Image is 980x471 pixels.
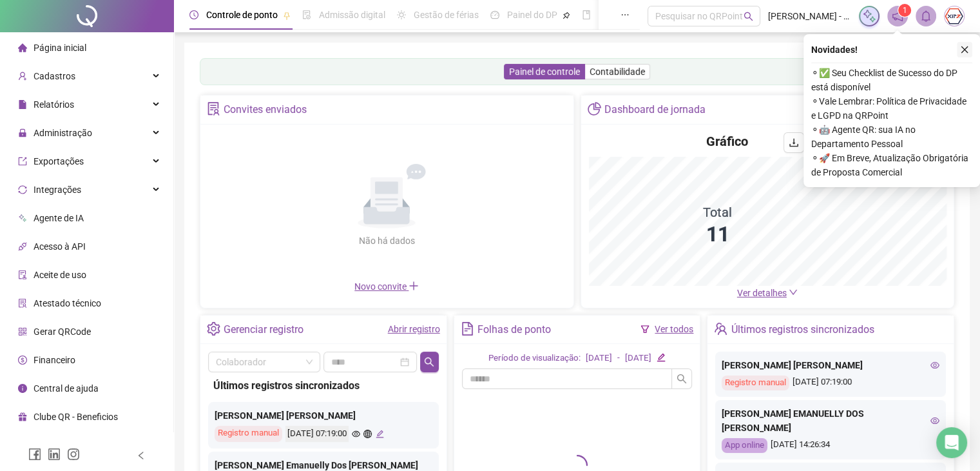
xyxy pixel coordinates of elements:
[34,128,92,138] span: Administração
[620,10,629,19] span: ellipsis
[137,451,146,460] span: left
[207,322,220,336] span: setting
[34,185,81,195] span: Integrações
[737,288,787,298] span: Ver detalhes
[945,6,964,26] img: 24151
[34,156,84,166] span: Exportações
[34,270,86,280] span: Aceite de uso
[215,426,282,442] div: Registro manual
[34,326,91,337] span: Gerar QRCode
[34,71,75,81] span: Cadastros
[490,10,499,19] span: dashboard
[477,319,551,341] div: Folhas de ponto
[224,319,303,341] div: Gerenciar registro
[408,281,419,291] span: plus
[363,430,372,438] span: global
[18,412,27,421] span: gift
[811,94,972,123] span: ⚬ Vale Lembrar: Política de Privacidade e LGPD na QRPoint
[18,299,27,308] span: solution
[224,99,307,121] div: Convites enviados
[34,99,74,110] span: Relatórios
[677,374,687,384] span: search
[562,12,570,19] span: pushpin
[811,151,972,179] span: ⚬ 🚀 Em Breve, Atualização Obrigatória de Proposta Comercial
[34,412,118,422] span: Clube QR - Beneficios
[722,358,939,372] div: [PERSON_NAME] [PERSON_NAME]
[892,10,903,22] span: notification
[34,241,86,252] span: Acesso à API
[319,10,385,20] span: Admissão digital
[18,157,27,166] span: export
[352,430,360,438] span: eye
[414,10,479,20] span: Gestão de férias
[737,288,798,298] a: Ver detalhes down
[48,448,61,461] span: linkedin
[811,66,972,94] span: ⚬ ✅ Seu Checklist de Sucesso do DP está disponível
[714,322,727,336] span: team
[768,9,851,23] span: [PERSON_NAME] - XIP 7 SOLUÇÕES
[898,4,911,17] sup: 1
[34,298,101,308] span: Atestado técnico
[67,448,80,461] span: instagram
[625,352,651,365] div: [DATE]
[354,281,419,292] span: Novo convite
[206,10,278,20] span: Controle de ponto
[722,376,789,390] div: Registro manual
[18,185,27,194] span: sync
[744,12,753,21] span: search
[586,352,612,365] div: [DATE]
[722,438,767,453] div: App online
[34,43,86,53] span: Página inicial
[213,377,434,394] div: Últimos registros sincronizados
[811,123,972,151] span: ⚬ 🤖 Agente QR: sua IA no Departamento Pessoal
[811,43,858,57] span: Novidades !
[936,427,967,458] div: Open Intercom Messenger
[862,9,876,23] img: sparkle-icon.fc2bf0ac1784a2077858766a79e2daf3.svg
[655,324,693,334] a: Ver todos
[215,408,432,423] div: [PERSON_NAME] [PERSON_NAME]
[657,353,665,361] span: edit
[731,319,874,341] div: Últimos registros sincronizados
[582,10,591,19] span: book
[722,376,939,390] div: [DATE] 07:19:00
[18,72,27,81] span: user-add
[424,357,434,367] span: search
[722,406,939,435] div: [PERSON_NAME] EMANUELLY DOS [PERSON_NAME]
[34,355,75,365] span: Financeiro
[28,448,41,461] span: facebook
[706,132,748,150] h4: Gráfico
[18,356,27,365] span: dollar
[376,430,384,438] span: edit
[285,426,349,442] div: [DATE] 07:19:00
[930,361,939,370] span: eye
[18,100,27,109] span: file
[18,384,27,393] span: info-circle
[34,383,99,394] span: Central de ajuda
[388,324,440,334] a: Abrir registro
[903,6,907,15] span: 1
[960,45,969,54] span: close
[590,66,645,77] span: Contabilidade
[397,10,406,19] span: sun
[461,322,474,336] span: file-text
[789,288,798,297] span: down
[34,213,84,223] span: Agente de IA
[930,416,939,425] span: eye
[302,10,311,19] span: file-done
[207,102,220,115] span: solution
[18,128,27,137] span: lock
[722,438,939,453] div: [DATE] 14:26:34
[18,327,27,336] span: qrcode
[617,352,620,365] div: -
[283,12,291,19] span: pushpin
[327,234,446,248] div: Não há dados
[509,66,580,77] span: Painel de controle
[640,325,649,334] span: filter
[189,10,198,19] span: clock-circle
[604,99,706,121] div: Dashboard de jornada
[18,270,27,279] span: audit
[588,102,601,115] span: pie-chart
[18,242,27,251] span: api
[488,352,581,365] div: Período de visualização:
[507,10,557,20] span: Painel do DP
